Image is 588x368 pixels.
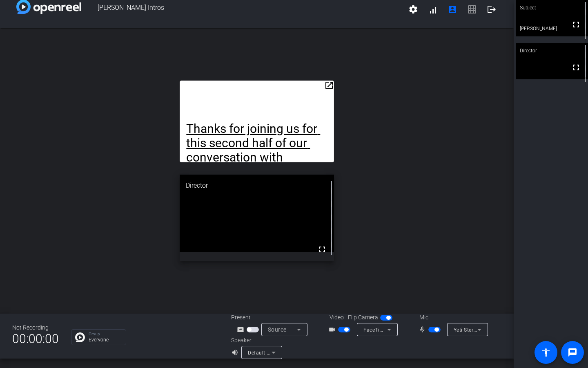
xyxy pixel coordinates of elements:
mat-icon: fullscreen [317,245,327,254]
mat-icon: account_box [448,4,457,14]
p: Everyone [89,337,122,342]
ins: Thanks for joining us for this second half of our conversation with [PERSON_NAME]. His insights r... [186,121,330,351]
mat-icon: logout [487,4,497,14]
div: Not Recording [12,323,59,332]
mat-icon: fullscreen [571,20,581,29]
div: Mic [411,313,493,322]
mat-icon: message [568,348,577,357]
span: Default - MacBook Pro Speakers (Built-in) [248,349,346,356]
mat-icon: volume_up [231,348,241,357]
div: Director [516,43,588,58]
span: Video [330,313,344,322]
mat-icon: settings [408,4,418,14]
div: Speaker [231,336,280,345]
span: Source [268,326,287,333]
div: Present [231,313,313,322]
div: Director [180,175,334,197]
mat-icon: mic_none [419,325,428,334]
mat-icon: open_in_new [324,81,334,90]
mat-icon: accessibility [541,348,551,357]
span: Yeti Stereo Microphone (046d:0ab7) [454,326,540,333]
p: Group [89,332,122,336]
span: Flip Camera [348,313,378,322]
img: Chat Icon [75,332,85,342]
mat-icon: videocam_outline [328,325,338,334]
mat-icon: fullscreen [571,63,581,72]
span: FaceTime HD Camera (B6DF:451A) [363,326,448,333]
mat-icon: screen_share_outline [237,325,247,334]
span: 00:00:00 [12,329,59,349]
